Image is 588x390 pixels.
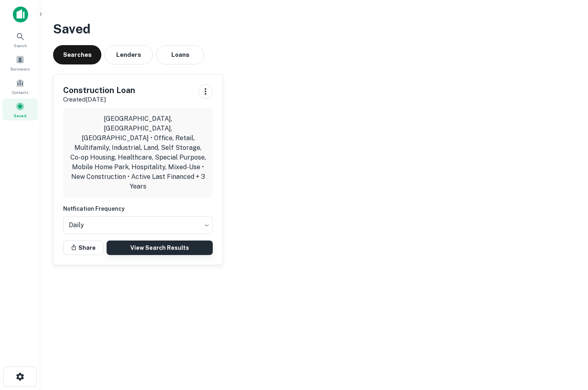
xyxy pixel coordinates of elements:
[10,66,30,72] span: Borrowers
[2,99,38,120] a: Saved
[2,29,38,50] a: Search
[548,300,588,338] iframe: Chat Widget
[63,241,103,255] button: Share
[63,95,135,104] p: Created [DATE]
[70,114,206,191] p: [GEOGRAPHIC_DATA], [GEOGRAPHIC_DATA], [GEOGRAPHIC_DATA] • Office, Retail, Multifamily, Industrial...
[14,42,27,49] span: Search
[105,45,153,64] button: Lenders
[63,214,213,236] div: Without label
[53,45,101,64] button: Searches
[53,19,575,39] h3: Saved
[12,89,28,95] span: Contacts
[14,112,27,119] span: Saved
[63,204,213,213] h6: Notfication Frequency
[107,241,213,255] a: View Search Results
[63,84,135,96] h5: Construction Loan
[2,75,38,97] a: Contacts
[13,6,28,23] img: capitalize-icon.png
[2,52,38,74] a: Borrowers
[156,45,204,64] button: Loans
